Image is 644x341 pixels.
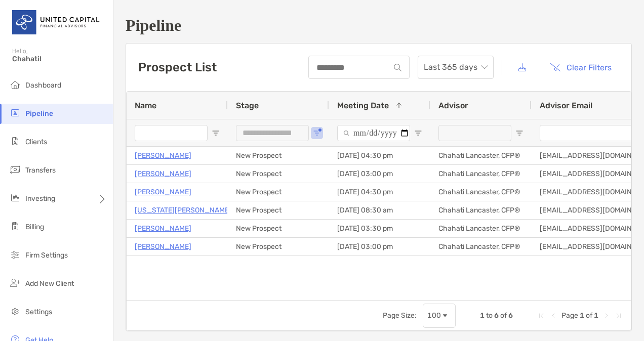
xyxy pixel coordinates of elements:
img: billing icon [9,220,21,232]
input: Name Filter Input [135,125,208,141]
span: Page [561,311,578,320]
div: New Prospect [228,165,329,183]
div: Last Page [615,312,623,320]
img: add_new_client icon [9,277,21,289]
div: 100 [427,311,441,320]
span: 1 [594,311,598,320]
img: transfers icon [9,163,21,176]
div: New Prospect [228,183,329,201]
a: [PERSON_NAME] [135,149,191,162]
div: [DATE] 04:30 pm [329,147,430,164]
button: Open Filter Menu [515,129,524,137]
span: Advisor [438,101,468,110]
a: [US_STATE][PERSON_NAME] [135,204,231,217]
img: United Capital Logo [12,4,101,40]
span: 1 [580,311,584,320]
a: [PERSON_NAME] [135,167,191,180]
div: Chahati Lancaster, CFP® [430,238,532,255]
div: New Prospect [228,201,329,219]
img: investing icon [9,192,21,204]
span: Stage [236,101,259,110]
h3: Prospect List [138,60,217,74]
button: Open Filter Menu [414,129,422,137]
div: Chahati Lancaster, CFP® [430,147,532,164]
span: Chahati! [12,55,107,63]
span: Billing [25,223,44,231]
div: New Prospect [228,238,329,255]
img: dashboard icon [9,78,21,91]
input: Meeting Date Filter Input [337,125,410,141]
div: [DATE] 04:30 pm [329,183,430,201]
span: Pipeline [25,109,53,118]
span: Meeting Date [337,101,389,110]
span: Advisor Email [540,101,592,110]
span: to [486,311,493,320]
div: Chahati Lancaster, CFP® [430,183,532,201]
div: [DATE] 08:30 am [329,201,430,219]
div: Page Size: [383,311,417,320]
div: [DATE] 03:30 pm [329,220,430,237]
div: Chahati Lancaster, CFP® [430,201,532,219]
img: clients icon [9,135,21,147]
span: Settings [25,308,52,316]
span: of [500,311,507,320]
a: [PERSON_NAME] [135,222,191,235]
div: Next Page [602,312,611,320]
span: Transfers [25,166,56,175]
span: Firm Settings [25,251,68,260]
button: Open Filter Menu [313,129,321,137]
div: Previous Page [549,312,557,320]
div: Chahati Lancaster, CFP® [430,220,532,237]
button: Open Filter Menu [212,129,220,137]
span: 6 [508,311,513,320]
div: Chahati Lancaster, CFP® [430,165,532,183]
img: pipeline icon [9,107,21,119]
a: [PERSON_NAME] [135,186,191,198]
img: firm-settings icon [9,248,21,261]
div: [DATE] 03:00 pm [329,238,430,255]
div: [DATE] 03:00 pm [329,165,430,183]
div: New Prospect [228,220,329,237]
span: Name [135,101,156,110]
div: Page Size [423,304,456,328]
span: of [586,311,592,320]
div: First Page [537,312,545,320]
a: [PERSON_NAME] [135,240,191,253]
span: Dashboard [25,81,61,90]
div: New Prospect [228,147,329,164]
h1: Pipeline [126,16,632,35]
img: settings icon [9,305,21,317]
span: Last 365 days [424,56,488,78]
img: input icon [394,64,401,71]
span: Investing [25,194,55,203]
span: 6 [494,311,499,320]
span: 1 [480,311,485,320]
button: Clear Filters [542,56,619,78]
span: Add New Client [25,279,74,288]
span: Clients [25,138,47,146]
